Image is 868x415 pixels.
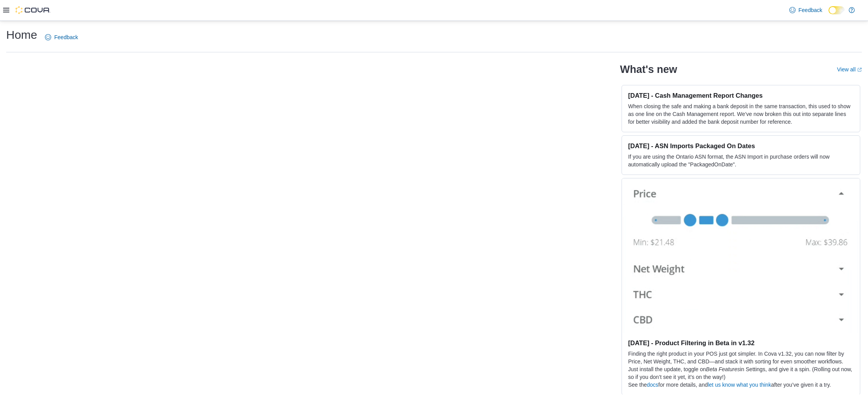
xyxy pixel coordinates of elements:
[828,6,845,14] input: Dark Mode
[857,67,862,72] svg: External link
[647,382,658,388] a: docs
[6,27,37,43] h1: Home
[628,102,854,126] p: When closing the safe and making a bank deposit in the same transaction, this used to show as one...
[15,6,50,14] img: Cova
[54,33,78,41] span: Feedback
[708,382,771,388] a: let us know what you think
[628,92,854,99] h3: [DATE] - Cash Management Report Changes
[42,29,81,45] a: Feedback
[628,153,854,168] p: If you are using the Ontario ASN format, the ASN Import in purchase orders will now automatically...
[628,381,854,389] p: See the for more details, and after you’ve given it a try.
[628,350,854,381] p: Finding the right product in your POS just got simpler. In Cova v1.32, you can now filter by Pric...
[837,66,862,73] a: View allExternal link
[620,63,677,76] h2: What's new
[786,2,825,18] a: Feedback
[799,6,822,14] span: Feedback
[628,142,854,150] h3: [DATE] - ASN Imports Packaged On Dates
[628,339,854,347] h3: [DATE] - Product Filtering in Beta in v1.32
[706,366,740,372] em: Beta Features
